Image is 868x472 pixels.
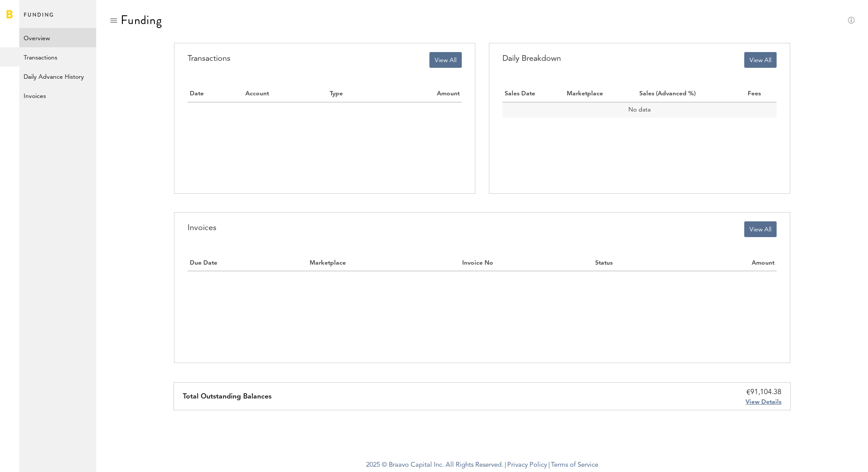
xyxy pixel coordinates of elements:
a: Invoices [19,86,96,105]
button: View All [429,52,462,68]
span: Funding [24,10,54,28]
th: Type [328,86,380,102]
th: Fees [746,86,777,102]
a: Transactions [19,47,96,66]
div: Daily Breakdown [502,52,561,65]
th: Sales (Advanced %) [637,86,746,102]
div: Funding [121,13,162,27]
th: Account [243,86,328,102]
a: Privacy Policy [507,462,547,469]
button: View All [744,52,777,68]
th: Marketplace [307,255,460,271]
div: €91,104.38 [746,387,781,398]
span: View Details [746,399,781,405]
div: Invoices [188,221,216,234]
div: Total Outstanding Balances [183,383,272,410]
th: Due Date [188,255,307,271]
button: View All [744,221,777,237]
th: Amount [675,255,777,271]
a: Terms of Service [551,462,598,469]
th: Amount [380,86,462,102]
span: 2025 © Braavo Capital Inc. All Rights Reserved. [366,459,503,472]
th: Sales Date [502,86,565,102]
th: Invoice No [460,255,593,271]
th: Status [593,255,675,271]
th: Marketplace [565,86,637,102]
th: Date [188,86,243,102]
a: Overview [19,28,96,47]
iframe: Öffnet ein Widget, in dem Sie weitere Informationen finden [800,446,859,468]
div: Transactions [188,52,230,65]
a: Daily Advance History [19,66,96,86]
td: No data [502,102,777,118]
